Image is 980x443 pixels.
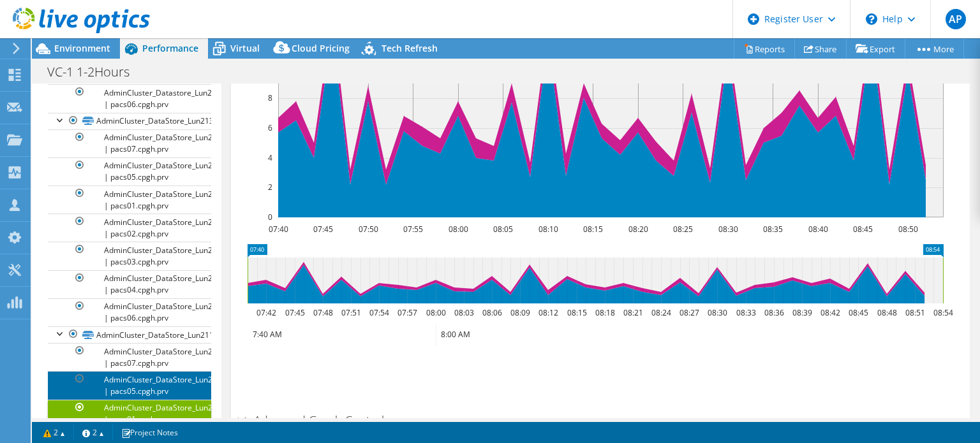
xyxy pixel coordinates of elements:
[679,307,699,318] text: 08:27
[48,129,211,157] a: AdminCluster_DataStore_Lun213 | pacs07.cpgh.prv
[905,39,964,59] a: More
[946,9,966,29] span: AP
[382,42,438,54] span: Tech Refresh
[628,224,648,235] text: 08:20
[808,224,828,235] text: 08:40
[482,307,502,318] text: 08:06
[48,298,211,326] a: AdminCluster_DataStore_Lun213 | pacs06.cpgh.prv
[41,65,149,79] h1: VC-1 1-2Hours
[538,307,558,318] text: 08:12
[313,224,333,235] text: 07:45
[933,307,953,318] text: 08:54
[623,307,643,318] text: 08:21
[230,42,260,54] span: Virtual
[313,307,333,318] text: 07:48
[567,307,587,318] text: 08:15
[268,122,272,133] text: 6
[48,326,211,343] a: AdminCluster_DataStore_Lun211
[792,307,812,318] text: 08:39
[48,185,211,214] a: AdminCluster_DataStore_Lun213 | pacs01.cpgh.prv
[905,307,925,318] text: 08:51
[268,212,272,222] text: 0
[73,425,113,440] a: 2
[268,92,272,103] text: 8
[359,224,378,235] text: 07:50
[426,307,446,318] text: 08:00
[142,42,198,54] span: Performance
[48,84,211,112] a: AdminCluster_Datastore_Lun212 | pacs06.cpgh.prv
[449,224,468,235] text: 08:00
[48,371,211,399] a: AdminCluster_DataStore_Lun211 | pacs05.cpgh.prv
[256,307,276,318] text: 07:42
[849,307,868,318] text: 08:45
[369,307,389,318] text: 07:54
[736,307,756,318] text: 08:33
[34,425,74,440] a: 2
[853,224,873,235] text: 08:45
[48,242,211,270] a: AdminCluster_DataStore_Lun213 | pacs03.cpgh.prv
[493,224,513,235] text: 08:05
[764,307,784,318] text: 08:36
[48,113,211,129] a: AdminCluster_DataStore_Lun213
[538,224,558,235] text: 08:10
[54,42,110,54] span: Environment
[285,307,305,318] text: 07:45
[708,307,727,318] text: 08:30
[48,400,211,428] a: AdminCluster_DataStore_Lun211 | pacs01.cpgh.prv
[583,224,603,235] text: 08:15
[595,307,615,318] text: 08:18
[877,307,897,318] text: 08:48
[734,39,795,59] a: Reports
[237,407,389,433] h2: Advanced Graph Controls
[268,182,272,192] text: 2
[718,224,738,235] text: 08:30
[48,214,211,242] a: AdminCluster_DataStore_Lun213 | pacs02.cpgh.prv
[846,39,905,59] a: Export
[673,224,693,235] text: 08:25
[510,307,530,318] text: 08:09
[898,224,918,235] text: 08:50
[48,343,211,371] a: AdminCluster_DataStore_Lun211 | pacs07.cpgh.prv
[866,13,877,25] svg: \n
[48,157,211,185] a: AdminCluster_DataStore_Lun213 | pacs05.cpgh.prv
[269,224,288,235] text: 07:40
[454,307,474,318] text: 08:03
[112,425,187,440] a: Project Notes
[292,42,350,54] span: Cloud Pricing
[403,224,423,235] text: 07:55
[48,270,211,298] a: AdminCluster_DataStore_Lun213 | pacs04.cpgh.prv
[341,307,361,318] text: 07:51
[268,152,272,163] text: 4
[397,307,417,318] text: 07:57
[794,39,847,59] a: Share
[820,307,840,318] text: 08:42
[763,224,783,235] text: 08:35
[651,307,671,318] text: 08:24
